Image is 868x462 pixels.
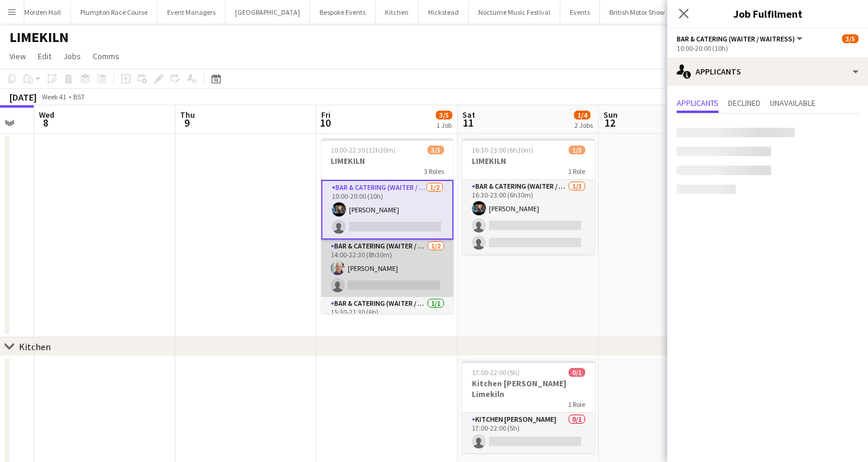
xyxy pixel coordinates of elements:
[33,49,56,64] a: Edit
[462,156,595,166] h3: LIMEKILN
[226,1,310,24] button: [GEOGRAPHIC_DATA]
[436,121,452,130] div: 1 Job
[770,99,815,107] span: Unavailable
[600,1,675,24] button: British Motor Show
[428,146,444,154] span: 3/5
[728,99,761,107] span: Declined
[9,51,26,62] span: View
[574,111,590,119] span: 1/4
[667,6,868,21] h3: Job Fulfilment
[331,146,396,154] span: 10:00-22:30 (12h30m)
[569,368,585,377] span: 0/1
[462,361,595,453] app-job-card: 17:00-22:00 (5h)0/1Kitchen [PERSON_NAME] Limekiln1 RoleKitchen [PERSON_NAME]0/117:00-22:00 (5h)
[58,49,86,64] a: Jobs
[178,116,195,130] span: 9
[424,167,444,176] span: 3 Roles
[9,91,37,103] div: [DATE]
[63,51,81,62] span: Jobs
[19,341,51,353] div: Kitchen
[677,34,795,43] span: Bar & Catering (Waiter / waitress)
[9,28,68,46] h1: LIMEKILN
[667,57,868,86] div: Applicants
[462,109,475,120] span: Sat
[569,146,585,154] span: 1/3
[88,49,124,64] a: Comms
[39,109,54,120] span: Wed
[38,51,51,62] span: Edit
[15,1,71,24] button: Morden Hall
[37,116,54,130] span: 8
[469,1,560,24] button: Nocturne Music Festival
[180,109,195,120] span: Thu
[462,413,595,453] app-card-role: Kitchen [PERSON_NAME]0/117:00-22:00 (5h)
[560,1,600,24] button: Events
[461,116,475,130] span: 11
[321,138,453,314] app-job-card: 10:00-22:30 (12h30m)3/5LIMEKILN3 RolesBar & Catering (Waiter / waitress)1/210:00-20:00 (10h)[PERS...
[462,138,595,254] app-job-card: 16:30-23:00 (6h30m)1/3LIMEKILN1 RoleBar & Catering (Waiter / waitress)1/316:30-23:00 (6h30m)[PERS...
[71,1,158,24] button: Plumpton Race Course
[568,400,585,409] span: 1 Role
[677,44,859,53] div: 10:00-20:00 (10h)
[568,167,585,176] span: 1 Role
[436,111,452,119] span: 3/5
[419,1,469,24] button: Hickstead
[462,378,595,399] h3: Kitchen [PERSON_NAME] Limekiln
[842,34,859,43] span: 3/5
[472,368,520,377] span: 17:00-22:00 (5h)
[677,34,804,43] button: Bar & Catering (Waiter / waitress)
[462,180,595,254] app-card-role: Bar & Catering (Waiter / waitress)1/316:30-23:00 (6h30m)[PERSON_NAME]
[158,1,226,24] button: Event Managers
[472,146,533,154] span: 16:30-23:00 (6h30m)
[73,92,85,101] div: BST
[376,1,419,24] button: Kitchen
[321,297,453,337] app-card-role: Bar & Catering (Waiter / waitress)1/115:30-21:30 (6h)
[321,180,453,240] app-card-role: Bar & Catering (Waiter / waitress)1/210:00-20:00 (10h)[PERSON_NAME]
[93,51,119,62] span: Comms
[5,49,31,64] a: View
[39,92,68,101] span: Week 41
[310,1,376,24] button: Bespoke Events
[575,121,593,130] div: 2 Jobs
[602,116,618,130] span: 12
[319,116,331,130] span: 10
[603,109,618,120] span: Sun
[677,99,719,107] span: Applicants
[321,109,331,120] span: Fri
[321,156,453,166] h3: LIMEKILN
[321,240,453,297] app-card-role: Bar & Catering (Waiter / waitress)1/214:00-22:30 (8h30m)[PERSON_NAME]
